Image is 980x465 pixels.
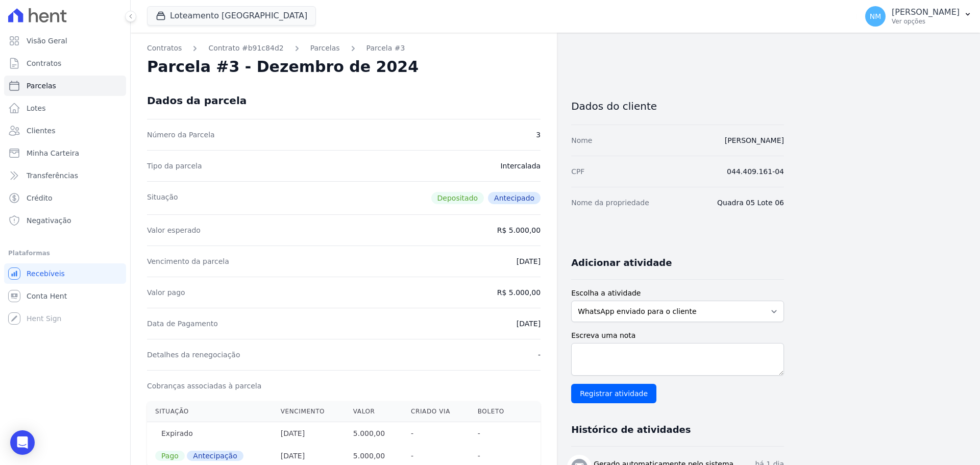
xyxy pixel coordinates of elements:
[27,170,78,181] span: Transferências
[345,422,403,445] th: 5.000,00
[147,225,201,235] dt: Valor esperado
[147,381,261,391] dt: Cobranças associadas à parcela
[310,43,340,54] a: Parcelas
[497,287,541,298] dd: R$ 5.000,00
[10,430,35,455] div: Open Intercom Messenger
[571,166,584,177] dt: CPF
[470,422,521,445] th: -
[571,330,784,341] label: Escreva uma nota
[27,58,61,68] span: Contratos
[366,43,405,54] a: Parcela #3
[4,188,126,208] a: Crédito
[717,198,784,208] dd: Quadra 05 Lote 06
[4,53,126,74] a: Contratos
[725,136,784,144] a: [PERSON_NAME]
[147,6,316,26] button: Loteamento [GEOGRAPHIC_DATA]
[147,350,240,360] dt: Detalhes da renegociação
[147,58,419,76] h2: Parcela #3 - Dezembro de 2024
[155,451,185,461] span: Pago
[431,192,484,204] span: Depositado
[870,13,881,20] span: NM
[4,120,126,141] a: Clientes
[345,401,403,422] th: Valor
[208,43,283,54] a: Contrato #b91c84d2
[497,225,541,235] dd: R$ 5.000,00
[4,98,126,118] a: Lotes
[571,257,672,269] h3: Adicionar atividade
[4,143,126,163] a: Minha Carteira
[147,43,541,54] nav: Breadcrumb
[488,192,541,204] span: Antecipado
[27,215,71,226] span: Negativação
[27,268,65,279] span: Recebíveis
[147,192,178,204] dt: Situação
[857,2,980,31] button: NM [PERSON_NAME] Ver opções
[187,451,243,461] span: Antecipação
[4,263,126,284] a: Recebíveis
[4,31,126,51] a: Visão Geral
[517,256,541,266] dd: [DATE]
[4,210,126,231] a: Negativação
[403,422,470,445] th: -
[470,401,521,422] th: Boleto
[727,166,784,177] dd: 044.409.161-04
[147,256,229,266] dt: Vencimento da parcela
[571,100,784,112] h3: Dados do cliente
[155,428,199,438] span: Expirado
[27,126,55,136] span: Clientes
[571,198,649,208] dt: Nome da propriedade
[27,193,53,203] span: Crédito
[27,291,67,301] span: Conta Hent
[500,161,541,171] dd: Intercalada
[892,17,960,26] p: Ver opções
[273,401,345,422] th: Vencimento
[147,94,247,107] div: Dados da parcela
[4,165,126,186] a: Transferências
[571,384,656,403] input: Registrar atividade
[571,424,691,436] h3: Histórico de atividades
[892,7,960,17] p: [PERSON_NAME]
[147,319,218,329] dt: Data de Pagamento
[147,161,202,171] dt: Tipo da parcela
[147,401,273,422] th: Situação
[536,130,541,140] dd: 3
[538,350,541,360] dd: -
[147,43,182,54] a: Contratos
[147,130,215,140] dt: Número da Parcela
[27,81,56,91] span: Parcelas
[27,148,79,158] span: Minha Carteira
[403,401,470,422] th: Criado via
[571,135,592,145] dt: Nome
[4,286,126,306] a: Conta Hent
[27,36,67,46] span: Visão Geral
[4,76,126,96] a: Parcelas
[273,422,345,445] th: [DATE]
[147,287,185,298] dt: Valor pago
[8,247,122,259] div: Plataformas
[571,288,784,299] label: Escolha a atividade
[517,319,541,329] dd: [DATE]
[27,103,46,113] span: Lotes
